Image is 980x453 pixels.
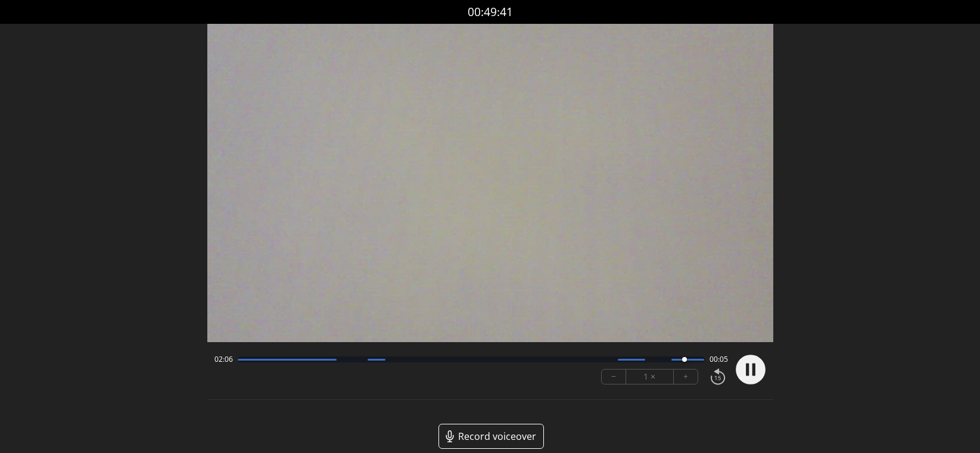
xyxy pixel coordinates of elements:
button: + [674,370,698,384]
a: 00:49:41 [468,4,513,21]
div: 1 × [626,370,674,384]
button: − [602,370,626,384]
span: Record voiceover [458,429,536,443]
span: 00:05 [710,355,728,364]
span: 02:06 [214,355,233,364]
a: Record voiceover [438,424,544,449]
